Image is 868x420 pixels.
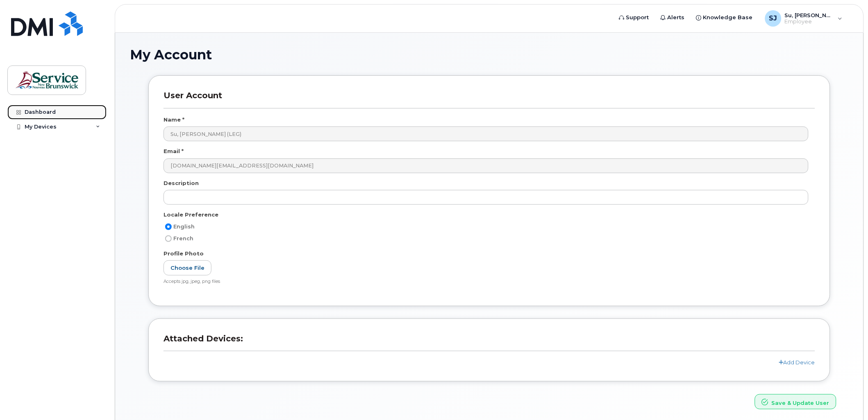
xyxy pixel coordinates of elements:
[755,394,836,409] button: Save & Update User
[165,224,172,230] input: English
[164,260,211,275] label: Choose File
[164,250,204,257] label: Profile Photo
[164,334,815,351] h3: Attached Devices:
[779,359,815,366] a: Add Device
[164,279,809,285] div: Accepts jpg, jpeg, png files
[164,116,184,124] label: Name *
[164,90,815,108] h3: User Account
[165,235,172,242] input: French
[164,147,184,155] label: Email *
[173,224,195,230] span: English
[164,211,218,219] label: Locale Preference
[173,235,193,242] span: French
[164,179,199,187] label: Description
[130,47,849,62] h1: My Account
